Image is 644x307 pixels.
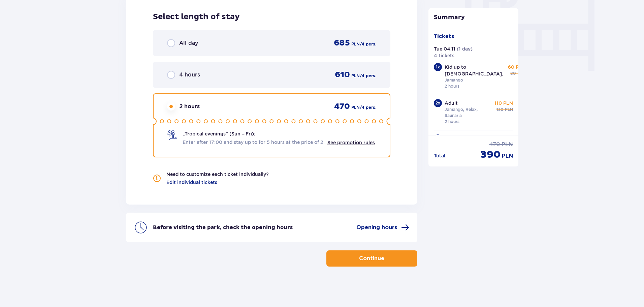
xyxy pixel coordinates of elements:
[183,139,325,146] span: Enter after 17:00 and stay up to for 5 hours at the price of 2.
[434,33,454,40] p: Tickets
[359,255,384,262] p: Continue
[179,71,200,79] span: 4 hours
[153,224,293,231] p: Before visiting the park, check the opening hours
[434,99,442,107] div: 2 x
[360,104,376,111] span: / 4 pers.
[428,13,519,22] p: Summary
[434,45,455,52] p: Tue 04.11
[445,106,491,119] p: Jamango, Relax, Saunaria
[179,103,200,110] span: 2 hours
[335,70,350,80] span: 610
[480,148,501,161] span: 390
[153,12,390,22] h2: Select length of stay
[166,171,269,178] p: Need to customize each ticket individually?
[434,63,442,71] div: 1 x
[326,250,417,267] button: Continue
[356,224,397,231] span: Opening hours
[351,73,360,79] span: PLN
[502,152,513,160] span: PLN
[445,100,458,106] p: Adult
[360,41,376,47] span: / 4 pers.
[445,77,463,83] p: Jamango
[183,130,255,137] span: „Tropical evenings" (Sun – Fri):
[505,106,513,113] span: PLN
[179,39,198,47] span: All day
[334,38,350,48] span: 685
[445,64,503,77] p: Kid up to [DEMOGRAPHIC_DATA].
[334,101,350,112] span: 470
[434,52,454,59] p: 4 tickets
[494,100,513,106] p: 110 PLN
[508,64,525,70] p: 60 PLN
[489,141,500,148] span: 470
[360,73,376,79] span: / 4 pers.
[351,104,360,111] span: PLN
[327,140,375,145] a: See promotion rules
[445,119,459,125] p: 2 hours
[496,106,504,113] span: 130
[351,41,360,47] span: PLN
[445,83,459,89] p: 2 hours
[356,223,409,232] a: Opening hours
[434,134,442,143] div: 1 x
[502,141,513,148] span: PLN
[517,70,525,76] span: PLN
[510,70,516,76] span: 80
[166,179,217,186] a: Edit individual tickets
[434,152,447,159] p: Total :
[457,45,473,52] p: ( 1 day )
